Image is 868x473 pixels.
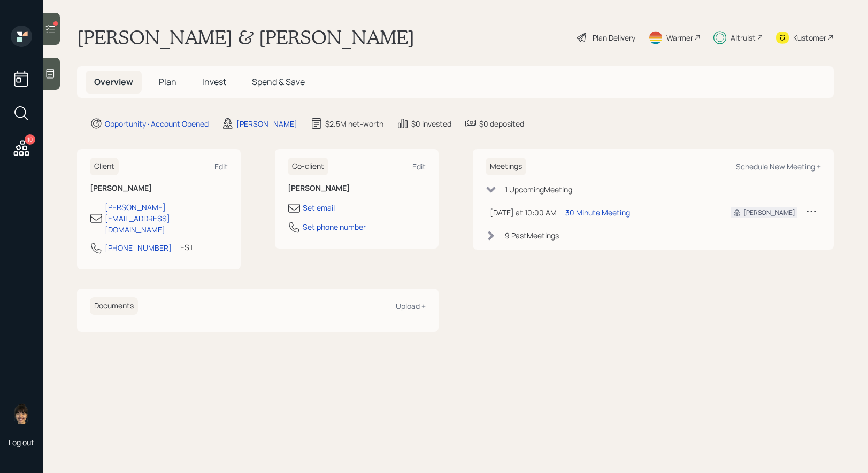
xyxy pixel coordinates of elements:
div: [PERSON_NAME] [236,118,297,129]
div: EST [180,242,194,253]
div: Kustomer [793,32,826,43]
div: [PERSON_NAME] [743,208,795,218]
div: Opportunity · Account Opened [105,118,209,129]
span: Spend & Save [252,76,305,88]
div: $0 invested [411,118,451,129]
div: 30 Minute Meeting [565,207,630,218]
div: Plan Delivery [593,32,635,43]
div: $2.5M net-worth [325,118,383,129]
div: Schedule New Meeting + [736,161,821,172]
h6: [PERSON_NAME] [288,184,426,193]
div: 9 Past Meeting s [505,230,559,241]
h6: Client [90,158,119,175]
div: Altruist [731,32,756,43]
div: Set email [303,202,335,213]
h6: [PERSON_NAME] [90,184,228,193]
div: [DATE] at 10:00 AM [490,207,557,218]
h1: [PERSON_NAME] & [PERSON_NAME] [77,26,414,49]
span: Invest [202,76,226,88]
div: [PHONE_NUMBER] [105,242,172,253]
div: 10 [25,134,35,145]
h6: Co-client [288,158,328,175]
h6: Meetings [486,158,526,175]
span: Plan [159,76,176,88]
div: 1 Upcoming Meeting [505,184,572,195]
div: [PERSON_NAME][EMAIL_ADDRESS][DOMAIN_NAME] [105,201,228,235]
div: Set phone number [303,221,366,232]
h6: Documents [90,297,138,315]
span: Overview [94,76,133,88]
div: Edit [412,161,426,172]
div: Upload + [396,301,426,311]
div: Warmer [666,32,693,43]
img: treva-nostdahl-headshot.png [11,403,32,424]
div: Log out [9,437,34,447]
div: $0 deposited [479,118,524,129]
div: Edit [214,161,228,172]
